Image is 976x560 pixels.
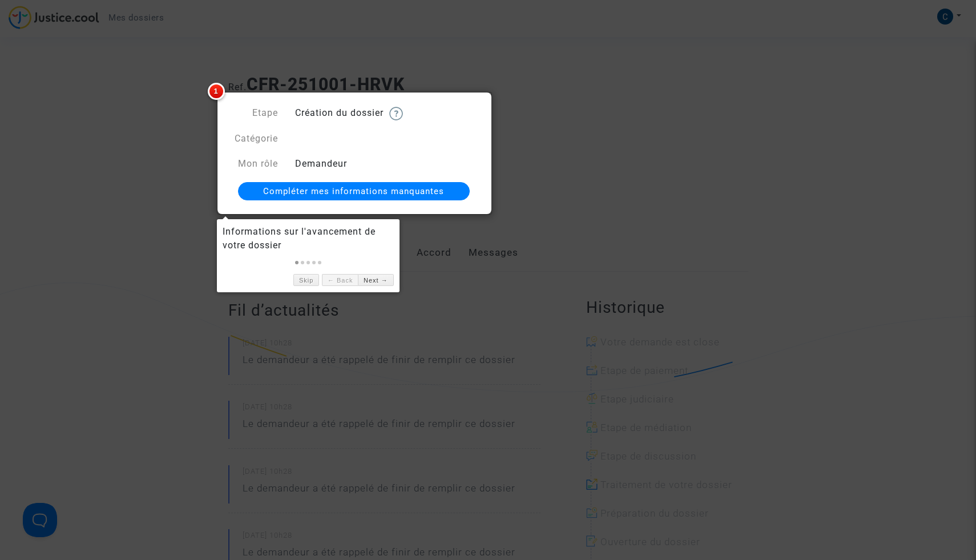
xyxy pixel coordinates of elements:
[287,157,488,171] div: Demandeur
[263,186,444,196] span: Compléter mes informations manquantes
[322,274,358,286] a: ← Back
[220,157,287,171] div: Mon rôle
[220,132,287,146] div: Catégorie
[287,106,488,120] div: Création du dossier
[389,107,403,120] img: help.svg
[358,274,393,286] a: Next →
[208,83,225,100] span: 1
[223,225,394,252] div: Informations sur l'avancement de votre dossier
[293,274,319,286] a: Skip
[220,106,287,120] div: Etape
